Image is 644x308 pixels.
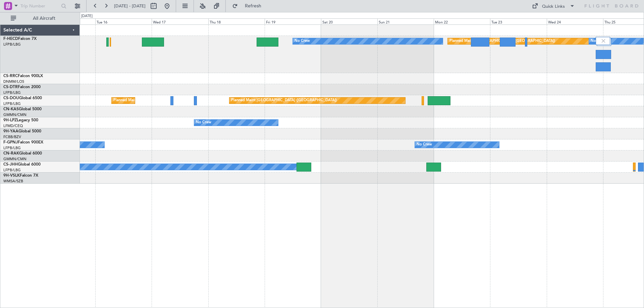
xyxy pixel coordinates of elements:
[152,18,208,24] div: Wed 17
[3,37,18,41] span: F-HECD
[208,18,265,24] div: Thu 18
[3,140,18,144] span: F-GPNJ
[3,107,42,111] a: CN-KASGlobal 5000
[449,36,555,46] div: Planned Maint [GEOGRAPHIC_DATA] ([GEOGRAPHIC_DATA])
[3,174,20,178] span: 9H-VSLK
[294,36,310,46] div: No Crew
[3,96,19,100] span: CS-DOU
[196,118,211,128] div: No Crew
[3,174,38,178] a: 9H-VSLKFalcon 7X
[3,129,18,133] span: 9H-YAA
[3,145,21,150] a: LFPB/LBG
[3,79,24,84] a: DNMM/LOS
[3,168,21,173] a: LFPB/LBG
[3,101,21,106] a: LFPB/LBG
[321,18,377,24] div: Sat 20
[17,16,71,21] span: All Aircraft
[3,118,17,122] span: 9H-LPZ
[3,134,21,139] a: FCBB/BZV
[529,1,578,11] button: Quick Links
[3,85,18,89] span: CS-DTR
[20,1,59,11] input: Trip Number
[3,157,26,162] a: GMMN/CMN
[417,140,432,150] div: No Crew
[542,3,565,10] div: Quick Links
[3,151,19,156] span: CN-RAK
[265,18,321,24] div: Fri 19
[547,18,603,24] div: Wed 24
[3,123,23,128] a: LFMD/CEQ
[3,118,38,122] a: 9H-LPZLegacy 500
[7,13,73,24] button: All Aircraft
[114,3,146,9] span: [DATE] - [DATE]
[434,18,490,24] div: Mon 22
[3,163,41,167] a: CS-JHHGlobal 6000
[3,74,43,78] a: CS-RRCFalcon 900LX
[81,13,93,19] div: [DATE]
[95,18,152,24] div: Tue 16
[600,38,606,44] img: gray-close.svg
[231,96,337,106] div: Planned Maint [GEOGRAPHIC_DATA] ([GEOGRAPHIC_DATA])
[3,140,43,144] a: F-GPNJFalcon 900EX
[229,1,269,11] button: Refresh
[3,151,42,156] a: CN-RAKGlobal 6000
[490,18,546,24] div: Tue 23
[591,36,606,46] div: No Crew
[3,74,18,78] span: CS-RRC
[3,85,41,89] a: CS-DTRFalcon 2000
[3,37,37,41] a: F-HECDFalcon 7X
[3,96,42,100] a: CS-DOUGlobal 6500
[3,90,21,95] a: LFPB/LBG
[3,42,21,47] a: LFPB/LBG
[3,179,23,184] a: WMSA/SZB
[377,18,434,24] div: Sun 21
[3,163,18,167] span: CS-JHH
[3,129,41,133] a: 9H-YAAGlobal 5000
[239,4,267,8] span: Refresh
[113,96,219,106] div: Planned Maint [GEOGRAPHIC_DATA] ([GEOGRAPHIC_DATA])
[3,112,26,117] a: GMMN/CMN
[3,107,19,111] span: CN-KAS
